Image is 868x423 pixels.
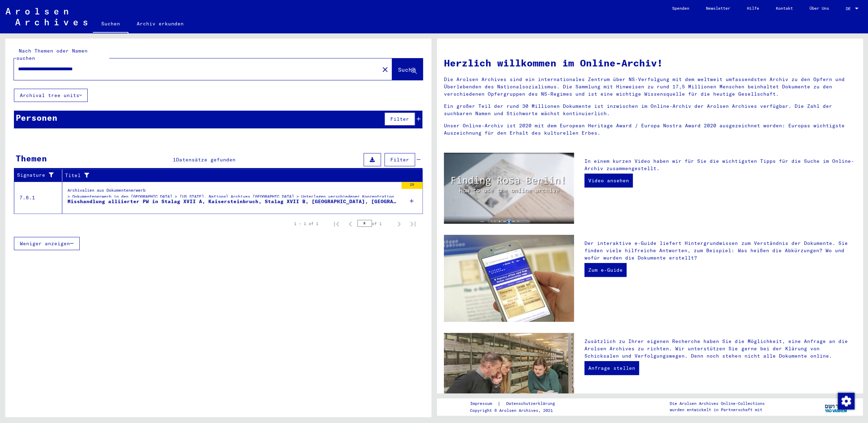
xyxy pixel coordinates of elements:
a: Video ansehen [584,174,633,187]
span: 1 [173,157,176,163]
img: Zustimmung ändern [838,393,854,409]
td: 7.6.1 [14,182,62,214]
div: Personen [16,111,57,124]
div: Titel [65,172,405,179]
div: Misshandlung alliierter PW in Stalag XVII A, Kaisersteinbruch, Stalag XVII B, [GEOGRAPHIC_DATA], ... [67,198,398,205]
a: Suchen [93,15,128,33]
span: Filter [390,157,409,163]
div: Zustimmung ändern [837,392,854,409]
div: Archivalien aus Dokumentenerwerb > Dokumentenerwerb in den [GEOGRAPHIC_DATA] > [US_STATE], Nation... [67,187,398,203]
img: video.jpg [444,153,574,224]
div: 29 [401,182,422,189]
div: Signature [17,170,62,181]
a: Datenschutzerklärung [501,400,563,407]
p: wurden entwickelt in Partnerschaft mit [669,407,764,413]
a: Archiv erkunden [128,15,192,32]
p: Ein großer Teil der rund 30 Millionen Dokumente ist inzwischen im Online-Archiv der Arolsen Archi... [444,103,856,117]
img: yv_logo.png [823,398,849,415]
mat-icon: close [381,65,389,74]
span: Weniger anzeigen [20,240,70,247]
span: DE [846,6,853,11]
button: Filter [384,112,415,126]
p: In einem kurzen Video haben wir für Sie die wichtigsten Tipps für die Suche im Online-Archiv zusa... [584,158,856,172]
button: Next page [392,217,406,231]
div: Signature [17,171,53,179]
a: Zum e-Guide [584,263,627,277]
p: Der interaktive e-Guide liefert Hintergrundwissen zum Verständnis der Dokumente. Sie finden viele... [584,240,856,262]
img: eguide.jpg [444,235,574,322]
button: Last page [406,217,420,231]
p: Zusätzlich zu Ihrer eigenen Recherche haben Sie die Möglichkeit, eine Anfrage an die Arolsen Arch... [584,338,856,360]
h1: Herzlich willkommen im Online-Archiv! [444,56,856,70]
button: First page [329,217,343,231]
p: Die Arolsen Archives sind ein internationales Zentrum über NS-Verfolgung mit dem weltweit umfasse... [444,76,856,98]
div: | [470,400,563,407]
span: Datensätze gefunden [176,157,236,163]
div: Titel [65,170,414,181]
img: Arolsen_neg.svg [6,8,87,25]
span: Suche [398,66,415,73]
button: Archival tree units [14,89,88,102]
img: inquiries.jpg [444,333,574,420]
div: of 1 [357,220,392,227]
a: Anfrage stellen [584,361,639,375]
a: Impressum [470,400,497,407]
button: Weniger anzeigen [14,237,80,250]
p: Copyright © Arolsen Archives, 2021 [470,407,563,414]
button: Previous page [343,217,357,231]
div: 1 – 1 of 1 [294,221,318,227]
div: Themen [16,152,47,165]
mat-label: Nach Themen oder Namen suchen [16,48,88,61]
p: Unser Online-Archiv ist 2020 mit dem European Heritage Award / Europa Nostra Award 2020 ausgezeic... [444,122,856,137]
span: Filter [390,116,409,122]
p: Die Arolsen Archives Online-Collections [669,400,764,407]
button: Clear [378,62,392,76]
button: Filter [384,153,415,166]
button: Suche [392,58,423,80]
